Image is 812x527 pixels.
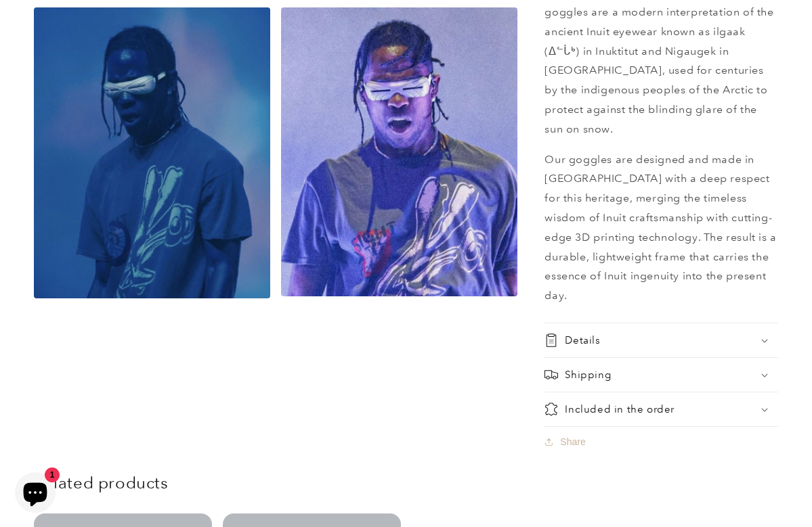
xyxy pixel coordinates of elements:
h2: Included in the order [565,403,675,416]
button: Share [544,427,589,457]
summary: Included in the order [544,392,778,426]
p: Our goggles are designed and made in [GEOGRAPHIC_DATA] with a deep respect for this heritage, mer... [544,150,778,306]
h2: Shipping [565,368,611,382]
summary: Shipping [544,358,778,392]
inbox-online-store-chat: Shopify online store chat [11,472,60,516]
summary: Details [544,323,778,357]
h2: Related products [34,472,778,493]
h2: Details [565,334,600,347]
